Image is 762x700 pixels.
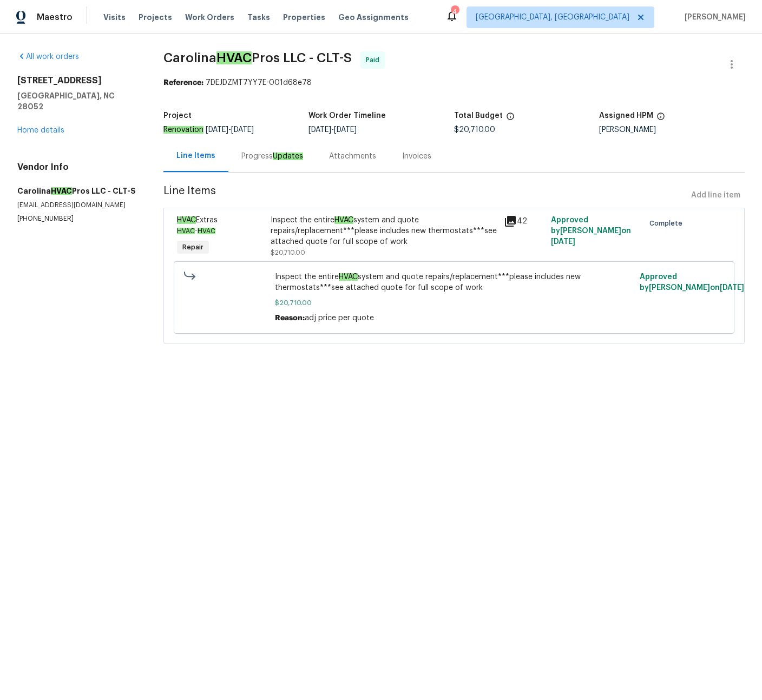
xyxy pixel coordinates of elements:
span: adj price per quote [305,314,374,322]
h5: Carolina Pros LLC - CLT-S [17,186,137,196]
span: Line Items [163,186,687,206]
em: HVAC [216,51,252,64]
span: Maestro [37,12,73,23]
h5: Assigned HPM [599,112,653,120]
span: [PERSON_NAME] [680,12,746,23]
div: Line Items [176,150,215,161]
span: - [206,126,254,134]
div: Invoices [402,151,431,162]
span: [DATE] [551,238,575,246]
em: HVAC [339,273,358,281]
span: Complete [649,218,687,229]
span: - [308,126,357,134]
h5: Work Order Timeline [308,112,386,120]
span: Reason: [275,314,305,322]
span: Repair [178,242,208,253]
a: Home details [17,127,64,134]
span: Properties [283,12,325,23]
h5: [GEOGRAPHIC_DATA], NC 28052 [17,90,137,112]
span: $20,710.00 [271,249,305,256]
span: $20,710.00 [454,126,495,134]
p: [PHONE_NUMBER] [17,214,137,223]
span: [DATE] [308,126,331,134]
span: Approved by [PERSON_NAME] on [640,273,744,292]
span: Extras [177,216,218,224]
span: [DATE] [231,126,254,134]
div: Inspect the entire system and quote repairs/replacement***please includes new thermostats***see a... [271,215,498,247]
span: [DATE] [720,284,744,292]
h5: Total Budget [454,112,503,120]
em: HVAC [334,216,353,224]
span: - [177,228,215,234]
span: Inspect the entire system and quote repairs/replacement***please includes new thermostats***see a... [275,272,633,293]
span: Work Orders [185,12,234,23]
div: 42 [504,215,544,228]
div: [PERSON_NAME] [599,126,745,134]
h2: [STREET_ADDRESS] [17,75,137,86]
span: Carolina Pros LLC - CLT-S [163,51,352,64]
span: Approved by [PERSON_NAME] on [551,216,631,246]
div: 7DEJDZMT7YY7E-001d68e78 [163,77,745,88]
span: Visits [103,12,126,23]
em: HVAC [198,228,215,234]
p: [EMAIL_ADDRESS][DOMAIN_NAME] [17,201,137,210]
span: Geo Assignments [338,12,409,23]
span: The total cost of line items that have been proposed by Opendoor. This sum includes line items th... [506,112,515,126]
b: Reference: [163,79,203,87]
h5: Project [163,112,192,120]
span: Progress [241,151,303,162]
a: All work orders [17,53,79,61]
em: Renovation [163,126,203,134]
span: [DATE] [334,126,357,134]
span: The hpm assigned to this work order. [656,112,665,126]
h4: Vendor Info [17,162,137,173]
span: [GEOGRAPHIC_DATA], [GEOGRAPHIC_DATA] [476,12,629,23]
div: Attachments [329,151,376,162]
em: HVAC [177,228,195,234]
em: HVAC [177,216,196,224]
div: 4 [451,6,458,17]
span: Projects [139,12,172,23]
em: HVAC [51,187,72,195]
em: Updates [273,153,303,160]
span: Paid [366,55,384,65]
span: Tasks [247,14,270,21]
span: [DATE] [206,126,228,134]
span: $20,710.00 [275,298,633,308]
